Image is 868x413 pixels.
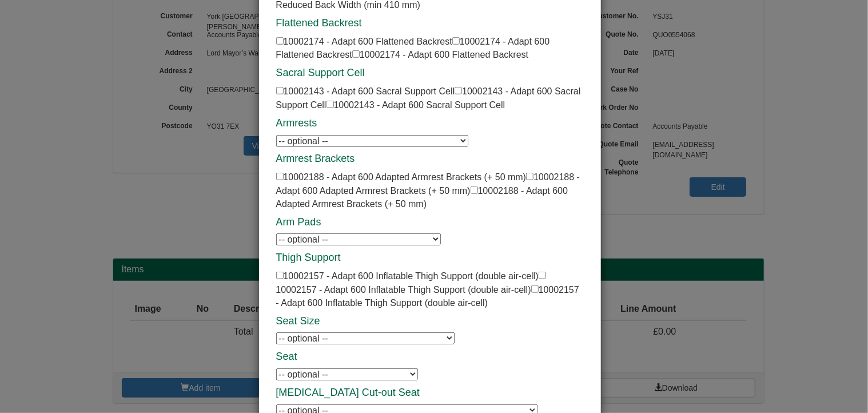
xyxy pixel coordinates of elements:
[276,18,584,29] h4: Flattened Backrest
[276,118,584,129] h4: Armrests
[276,252,584,264] h4: Thigh Support
[276,387,584,399] h4: [MEDICAL_DATA] Cut-out Seat
[276,316,584,327] h4: Seat Size
[276,153,584,165] h4: Armrest Brackets
[276,217,584,228] h4: Arm Pads
[276,351,584,363] h4: Seat
[276,67,584,79] h4: Sacral Support Cell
